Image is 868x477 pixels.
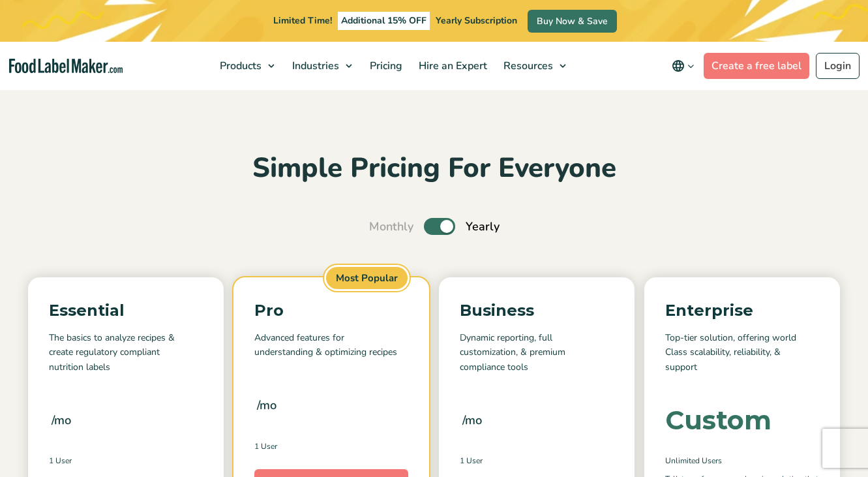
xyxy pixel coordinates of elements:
a: Products [212,42,281,90]
p: Dynamic reporting, full customization, & premium compliance tools [460,331,614,375]
span: Unlimited Users [665,455,722,467]
p: Essential [49,298,203,323]
span: Limited Time! [273,14,332,27]
a: Login [816,53,860,79]
span: Pricing [366,59,404,73]
a: Industries [284,42,359,90]
a: Create a free label [704,53,809,79]
span: Monthly [369,218,413,236]
div: Custom [665,407,771,433]
a: Resources [496,42,573,90]
label: Toggle [424,218,455,235]
span: Yearly [466,218,500,236]
span: Industries [288,59,340,73]
span: Hire an Expert [415,59,488,73]
h2: Simple Pricing For Everyone [10,151,858,187]
a: Buy Now & Save [528,10,617,33]
a: Hire an Expert [411,42,492,90]
p: Business [460,298,614,323]
p: Top-tier solution, offering world Class scalability, reliability, & support [665,331,819,375]
p: Enterprise [665,298,819,323]
span: Resources [500,59,554,73]
span: /mo [462,411,482,429]
p: Advanced features for understanding & optimizing recipes [254,331,408,360]
span: /mo [52,411,71,429]
p: The basics to analyze recipes & create regulatory compliant nutrition labels [49,331,203,375]
span: 1 User [460,455,483,467]
span: 1 User [254,440,277,452]
span: Most Popular [324,265,410,292]
span: 1 User [49,455,72,467]
span: Additional 15% OFF [338,12,430,30]
span: Yearly Subscription [436,14,517,27]
span: Products [216,59,263,73]
a: Pricing [362,42,408,90]
span: /mo [257,396,277,414]
p: Pro [254,298,408,323]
